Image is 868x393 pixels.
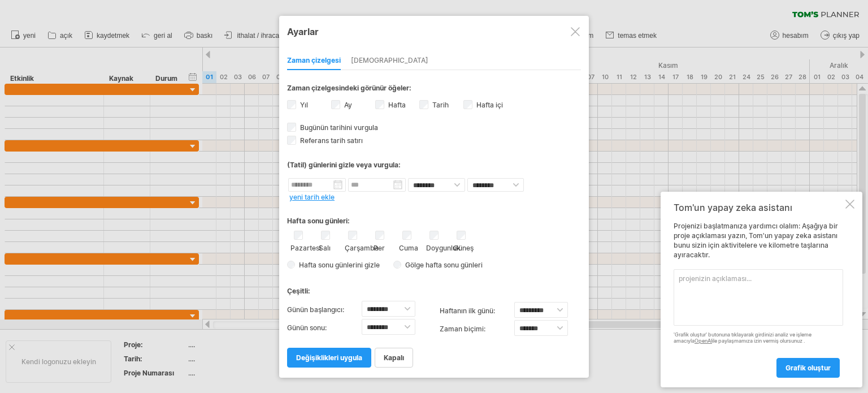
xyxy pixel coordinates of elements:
[440,325,485,333] font: Zaman biçimi:
[351,56,428,64] font: [DEMOGRAPHIC_DATA]
[287,84,411,92] font: Zaman çizelgesindeki görünür öğeler:
[287,56,341,64] font: Zaman çizelgesi
[432,101,449,109] font: Tarih
[287,217,350,225] font: Hafta sonu günleri:
[319,244,331,252] font: Salı
[300,101,308,109] font: Yıl
[405,261,483,269] font: Gölge hafta sonu günleri
[399,244,418,252] font: Cuma
[388,101,406,109] font: Hafta
[299,261,380,269] font: Hafta sonu günlerini gizle
[287,287,310,295] font: Çeşitli:
[287,161,401,169] font: (Tatil) günlerini gizle veya vurgula:
[440,306,495,315] font: haftanın ilk günü:
[300,136,363,145] font: Referans tarih satırı
[426,244,461,252] font: Doygunluk
[287,26,319,37] font: Ayarlar
[296,353,362,362] font: değişiklikleri uygula
[453,244,474,252] font: Güneş
[712,338,805,344] font: ile paylaşmamıza izin vermiş olursunuz .
[476,101,503,109] font: Hafta içi
[300,123,378,132] font: Bugünün tarihini vurgula
[345,244,379,252] font: Çarşamba
[290,244,321,252] font: Pazartesi
[289,193,335,201] a: yeni tarih ekle
[695,338,712,344] a: OpenAI
[287,305,344,314] font: Günün başlangıcı:
[785,364,831,372] font: grafik oluştur
[674,222,838,258] font: Projenizi başlatmanıza yardımcı olalım: Aşağıya bir proje açıklaması yazın, Tom'un yapay zeka asi...
[287,323,327,332] font: Günün sonu:
[674,202,792,213] font: Tom'un yapay zeka asistanı
[384,353,404,362] font: kapalı
[674,331,811,344] font: 'Grafik oluştur' butonuna tıklayarak girdinizi analiz ve işleme amacıyla
[287,348,371,368] a: değişiklikleri uygula
[375,348,413,368] a: kapalı
[776,358,840,378] a: grafik oluştur
[374,244,385,252] font: Per
[344,101,352,109] font: Ay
